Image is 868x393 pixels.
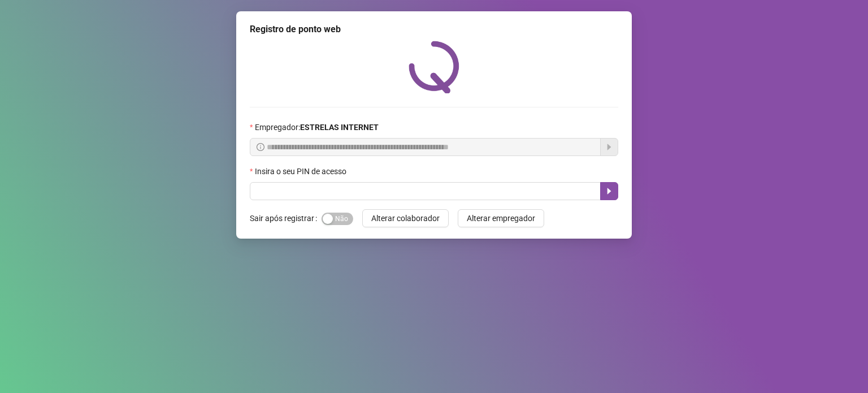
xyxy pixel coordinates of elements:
[605,187,614,196] span: caret-right
[255,121,379,133] span: Empregador :
[257,143,264,151] span: info-circle
[458,209,544,227] button: Alterar empregador
[362,209,449,227] button: Alterar colaborador
[250,23,618,36] div: Registro de ponto web
[250,165,354,178] label: Insira o seu PIN de acesso
[250,209,322,227] label: Sair após registrar
[371,212,440,224] span: Alterar colaborador
[300,123,379,132] strong: ESTRELAS INTERNET
[467,212,535,224] span: Alterar empregador
[409,41,459,93] img: QRPoint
